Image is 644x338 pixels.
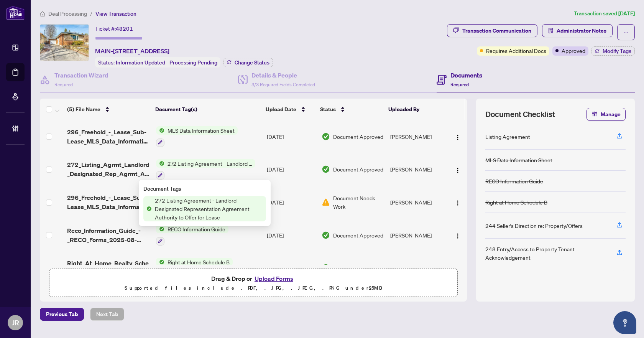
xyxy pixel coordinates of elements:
[54,71,108,80] h4: Transaction Wizard
[152,196,266,221] span: 272 Listing Agreement - Landlord Designated Representation Agreement Authority to Offer for Lease
[156,225,164,233] img: Status Icon
[67,127,149,146] span: 296_Freehold_-_Lease_Sub-Lease_MLS_Data_Information_Form_-_PropTx-OREA_2025-08-09_01_15_14pdf cor...
[156,258,233,279] button: Status IconRight at Home Schedule B
[156,126,238,147] button: Status IconMLS Data Information Sheet
[322,231,330,239] img: Document Status
[156,159,255,180] button: Status Icon272 Listing Agreement - Landlord Designated Representation Agreement Authority to Offe...
[67,105,100,114] span: (5) File Name
[116,59,217,66] span: Information Updated - Processing Pending
[574,9,635,18] article: Transaction saved [DATE]
[251,71,315,80] h4: Details & People
[322,132,330,141] img: Document Status
[164,159,255,168] span: 272 Listing Agreement - Landlord Designated Representation Agreement Authority to Offer for Lease
[613,311,636,334] button: Open asap
[548,28,554,33] span: solution
[67,193,149,211] span: 296_Freehold_-_Lease_Sub-Lease_MLS_Data_Information_Form_-_PropTx-OREA_2025-08-09_01_15_14.pdf
[67,226,149,244] span: Reco_Information_Guide_-_RECO_Forms_2025-08-09_01_18_12.pdf
[452,262,464,274] button: Logo
[322,165,330,173] img: Document Status
[447,24,537,37] button: Transaction Communication
[623,30,629,35] span: ellipsis
[450,71,482,80] h4: Documents
[40,11,45,16] span: home
[264,252,319,285] td: [DATE]
[387,120,448,153] td: [PERSON_NAME]
[485,109,555,120] span: Document Checklist
[67,160,149,178] span: 272_Listing_Agrmt_Landlord_Designated_Rep_Agrmt_Auth_to_Offer_for_Lease_-_PropTx-OREA_2025-08-09_...
[67,259,149,277] span: Right_At_Home_Realty_Schedule_B_-_Agreement_to_Lease_-_Residential_4pdf_2025-08-09_01_15_46.pdf
[462,25,531,37] div: Transaction Communication
[264,186,319,219] td: [DATE]
[54,284,453,293] p: Supported files include .PDF, .JPG, .JPEG, .PNG under 25 MB
[12,317,19,328] span: JR
[586,108,626,121] button: Manage
[333,264,383,272] span: Document Approved
[317,99,385,120] th: Status
[455,134,461,140] img: Logo
[264,120,319,153] td: [DATE]
[95,24,133,33] div: Ticket #:
[485,177,543,185] div: RECO Information Guide
[455,200,461,206] img: Logo
[387,186,448,219] td: [PERSON_NAME]
[486,46,546,55] span: Requires Additional Docs
[601,108,621,120] span: Manage
[485,245,607,262] div: 248 Entry/Access to Property Tenant Acknowledgement
[557,25,606,37] span: Administrator Notes
[211,274,296,284] span: Drag & Drop or
[333,231,383,239] span: Document Approved
[603,48,631,54] span: Modify Tags
[452,163,464,175] button: Logo
[40,308,84,321] button: Previous Tab
[452,130,464,143] button: Logo
[90,9,92,18] li: /
[6,6,25,20] img: logo
[264,219,319,252] td: [DATE]
[452,196,464,208] button: Logo
[95,46,169,56] span: MAIN-[STREET_ADDRESS]
[320,105,336,114] span: Status
[48,10,87,17] span: Deal Processing
[90,308,124,321] button: Next Tab
[156,225,228,246] button: Status IconRECO Information Guide
[152,99,263,120] th: Document Tag(s)
[223,58,273,67] button: Change Status
[116,25,133,32] span: 48201
[322,198,330,206] img: Document Status
[263,99,317,120] th: Upload Date
[322,264,330,272] img: Document Status
[266,105,296,114] span: Upload Date
[64,99,152,120] th: (5) File Name
[591,46,635,56] button: Modify Tags
[156,258,164,266] img: Status Icon
[452,229,464,241] button: Logo
[485,221,583,230] div: 244 Seller’s Direction re: Property/Offers
[333,165,383,173] span: Document Approved
[333,132,383,141] span: Document Approved
[264,153,319,186] td: [DATE]
[49,269,457,297] span: Drag & Drop orUpload FormsSupported files include .PDF, .JPG, .JPEG, .PNG under25MB
[450,82,469,87] span: Required
[485,156,552,164] div: MLS Data Information Sheet
[333,194,384,211] span: Document Needs Work
[95,10,136,17] span: View Transaction
[164,225,228,233] span: RECO Information Guide
[95,57,220,68] div: Status:
[40,25,89,61] img: IMG-W12334865_1.jpg
[387,219,448,252] td: [PERSON_NAME]
[542,24,613,37] button: Administrator Notes
[387,153,448,186] td: [PERSON_NAME]
[54,82,73,87] span: Required
[164,258,233,266] span: Right at Home Schedule B
[387,252,448,285] td: [PERSON_NAME]
[143,185,266,193] div: Document Tags
[46,308,78,320] span: Previous Tab
[156,159,164,168] img: Status Icon
[485,132,530,141] div: Listing Agreement
[143,204,152,213] img: Status Icon
[455,233,461,239] img: Logo
[385,99,445,120] th: Uploaded By
[485,198,547,206] div: Right at Home Schedule B
[164,126,238,135] span: MLS Data Information Sheet
[562,46,585,55] span: Approved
